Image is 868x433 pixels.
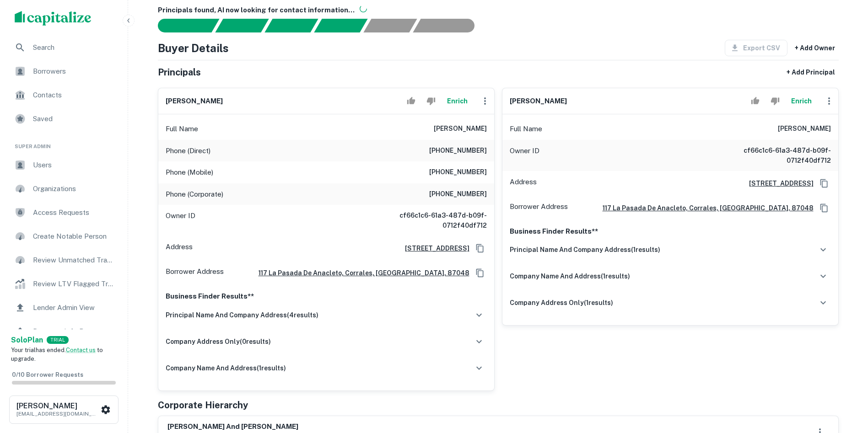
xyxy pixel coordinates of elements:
[33,207,115,218] span: Access Requests
[429,145,487,156] h6: [PHONE_NUMBER]
[747,92,763,110] button: Accept
[429,189,487,200] h6: [PHONE_NUMBER]
[47,336,69,344] div: TRIAL
[817,201,831,215] button: Copy Address
[473,266,487,280] button: Copy Address
[510,271,630,281] h6: company name and address ( 1 results)
[443,92,472,110] button: Enrich
[510,245,660,255] h6: principal name and company address ( 1 results)
[434,123,487,134] h6: [PERSON_NAME]
[33,160,115,171] span: Users
[429,167,487,178] h6: [PHONE_NUMBER]
[7,37,120,59] a: Search
[473,241,487,255] button: Copy Address
[778,123,831,134] h6: [PERSON_NAME]
[423,92,439,110] button: Reject
[166,310,318,320] h6: principal name and company address ( 4 results)
[166,363,286,373] h6: company name and address ( 1 results)
[33,302,115,313] span: Lender Admin View
[510,176,537,190] p: Address
[413,19,485,32] div: AI fulfillment process complete.
[166,241,193,255] p: Address
[7,202,120,224] a: Access Requests
[510,96,567,107] h6: [PERSON_NAME]
[7,60,120,82] a: Borrowers
[7,154,120,176] a: Users
[7,273,120,295] a: Review LTV Flagged Transactions
[33,183,115,194] span: Organizations
[721,145,831,166] h6: cf66c1c6-61a3-487d-b09f-0712f40df712
[398,243,469,253] a: [STREET_ADDRESS]
[787,92,816,110] button: Enrich
[742,178,814,188] a: [STREET_ADDRESS]
[510,298,613,308] h6: company address only ( 1 results)
[510,201,568,215] p: Borrower Address
[377,210,487,230] h6: cf66c1c6-61a3-487d-b09f-0712f40df712
[7,178,120,200] a: Organizations
[166,210,195,230] p: Owner ID
[166,123,198,134] p: Full Name
[7,321,120,342] a: Borrower Info Requests
[33,278,115,289] span: Review LTV Flagged Transactions
[166,189,223,200] p: Phone (Corporate)
[166,291,487,302] p: Business Finder Results**
[7,84,120,106] div: Contacts
[158,398,248,412] h5: Corporate Hierarchy
[595,203,814,213] a: 117 la pasada de anacleto, corrales, [GEOGRAPHIC_DATA], 87048
[767,92,783,110] button: Reject
[7,132,120,154] li: Super Admin
[33,66,115,77] span: Borrowers
[33,90,115,101] span: Contacts
[166,266,224,280] p: Borrower Address
[158,40,229,56] h4: Buyer Details
[817,176,831,190] button: Copy Address
[7,249,120,271] a: Review Unmatched Transactions
[147,19,216,32] div: Sending borrower request to AI...
[510,123,542,134] p: Full Name
[403,92,419,110] button: Accept
[33,231,115,242] span: Create Notable Person
[7,225,120,247] a: Create Notable Person
[158,5,839,16] h6: Principals found, AI now looking for contact information...
[7,108,120,130] a: Saved
[12,371,83,378] span: 0 / 10 Borrower Requests
[33,255,115,266] span: Review Unmatched Transactions
[9,396,119,424] button: [PERSON_NAME][EMAIL_ADDRESS][DOMAIN_NAME]
[166,167,213,178] p: Phone (Mobile)
[215,19,269,32] div: Your request is received and processing...
[510,145,539,166] p: Owner ID
[33,326,115,337] span: Borrower Info Requests
[251,268,469,278] a: 117 la pasada de anacleto, corrales, [GEOGRAPHIC_DATA], 87048
[166,145,210,156] p: Phone (Direct)
[783,64,839,80] button: + Add Principal
[33,113,115,124] span: Saved
[314,19,367,32] div: Principals found, AI now looking for contact information...
[11,336,43,344] strong: Solo Plan
[15,11,92,26] img: capitalize-logo.png
[11,335,43,346] a: SoloPlan
[166,337,271,347] h6: company address only ( 0 results)
[16,402,99,410] h6: [PERSON_NAME]
[166,96,223,107] h6: [PERSON_NAME]
[158,65,201,79] h5: Principals
[791,40,839,56] button: + Add Owner
[16,410,99,418] p: [EMAIL_ADDRESS][DOMAIN_NAME]
[7,297,120,319] a: Lender Admin View
[167,422,386,432] h6: [PERSON_NAME] and [PERSON_NAME]
[33,42,115,53] span: Search
[11,347,103,363] span: Your trial has ended. to upgrade.
[822,360,868,404] div: Chat Widget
